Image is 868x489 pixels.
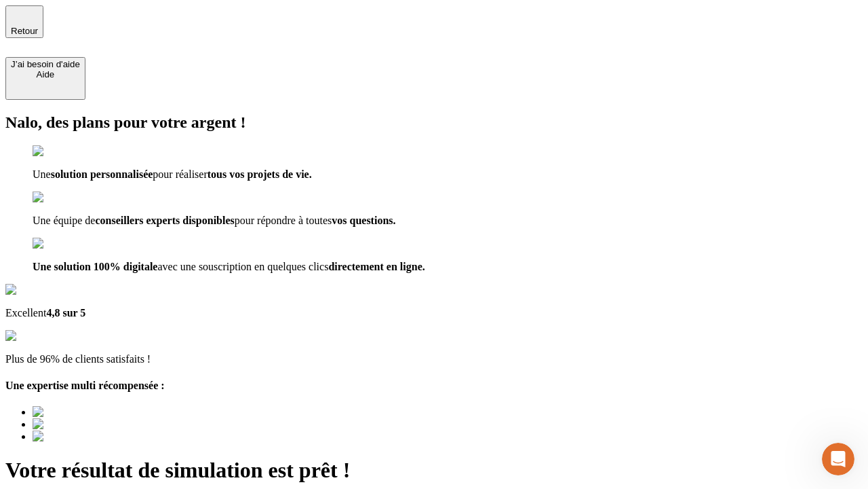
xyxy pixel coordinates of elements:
[11,69,80,79] div: Aide
[208,168,312,180] span: tous vos projets de vie.
[5,330,73,342] img: reviews stars
[153,168,207,180] span: pour réaliser
[822,443,854,475] iframe: Intercom live chat
[157,261,328,272] span: avec une souscription en quelques clics
[5,5,43,38] button: Retour
[5,113,863,132] h2: Nalo, des plans pour votre argent !
[5,380,863,392] h4: Une expertise multi récompensée :
[235,215,332,226] span: pour répondre à toutes
[33,145,91,158] img: checkmark
[33,261,157,272] span: Une solution 100% digitale
[33,418,158,431] img: Best savings advice award
[5,307,46,319] span: Excellent
[5,458,863,483] h1: Votre résultat de simulation est prêt !
[328,261,425,272] span: directement en ligne.
[11,59,80,69] div: J’ai besoin d'aide
[11,26,38,36] span: Retour
[33,168,51,180] span: Une
[33,215,95,226] span: Une équipe de
[33,238,91,250] img: checkmark
[332,215,395,226] span: vos questions.
[5,57,85,100] button: J’ai besoin d'aideAide
[33,406,158,418] img: Best savings advice award
[5,353,863,365] p: Plus de 96% de clients satisfaits !
[46,307,85,319] span: 4,8 sur 5
[33,192,91,204] img: checkmark
[33,431,158,443] img: Best savings advice award
[95,215,234,226] span: conseillers experts disponibles
[51,168,153,180] span: solution personnalisée
[5,284,84,296] img: Google Review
